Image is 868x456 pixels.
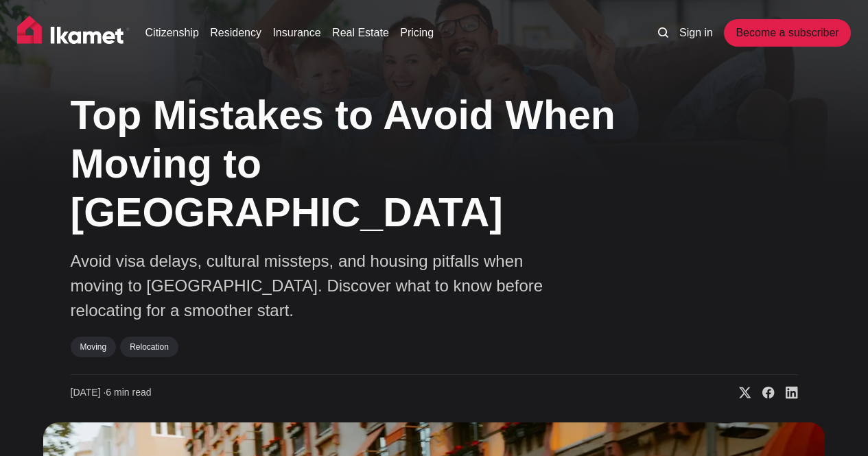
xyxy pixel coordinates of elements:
[728,386,751,400] a: Share on X
[71,337,117,357] a: Moving
[145,25,199,41] a: Citizenship
[210,25,261,41] a: Residency
[17,16,130,50] img: Ikamet home
[71,91,620,237] h1: Top Mistakes to Avoid When Moving to [GEOGRAPHIC_DATA]
[400,25,434,41] a: Pricing
[679,25,713,41] a: Sign in
[71,387,106,398] span: [DATE] ∙
[332,25,389,41] a: Real Estate
[751,386,775,400] a: Share on Facebook
[71,386,152,400] time: 6 min read
[724,19,850,47] a: Become a subscriber
[775,386,798,400] a: Share on Linkedin
[71,249,551,323] p: Avoid visa delays, cultural missteps, and housing pitfalls when moving to [GEOGRAPHIC_DATA]. Disc...
[120,337,178,357] a: Relocation
[272,25,320,41] a: Insurance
